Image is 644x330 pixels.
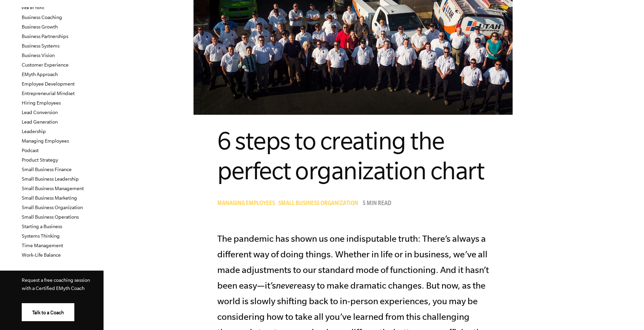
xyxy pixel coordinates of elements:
a: EMyth Approach [22,72,58,77]
a: Small Business Organization [22,205,83,210]
a: Talk to a Coach [22,303,74,321]
a: Employee Development [22,81,75,87]
span: Managing Employees [217,201,275,207]
h6: VIEW BY TOPIC [22,6,104,11]
a: Small Business Finance [22,167,72,172]
a: Lead Conversion [22,110,58,115]
a: Small Business Leadership [22,176,79,182]
a: Managing Employees [22,138,69,144]
iframe: Chat Widget [610,297,644,330]
a: Product Strategy [22,157,58,163]
a: Small Business Operations [22,214,79,220]
span: 6 steps to creating the perfect organization chart [217,127,484,184]
a: Leadership [22,129,46,134]
a: Customer Experience [22,62,69,68]
a: Small Business Marketing [22,195,77,201]
a: Starting a Business [22,224,62,229]
a: Lead Generation [22,119,58,125]
a: Business Coaching [22,15,62,20]
a: Business Growth [22,24,58,30]
a: Entrepreneurial Mindset [22,91,75,96]
a: Business Vision [22,53,55,58]
a: Time Management [22,243,63,248]
a: Small Business Management [22,186,84,191]
p: Request a free coaching session with a Certified EMyth Coach [22,276,93,292]
a: Systems Thinking [22,233,60,239]
p: 5 min read [363,201,391,207]
a: Work-Life Balance [22,252,61,258]
a: Podcast [22,148,39,153]
div: Chat-Widget [610,297,644,330]
span: Talk to a Coach [32,310,64,315]
a: Managing Employees [217,201,278,207]
a: Business Systems [22,43,59,49]
a: Hiring Employees [22,100,61,106]
a: Business Partnerships [22,34,68,39]
i: never [276,280,297,290]
span: Small Business Organization [278,201,358,207]
a: Small Business Organization [278,201,362,207]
